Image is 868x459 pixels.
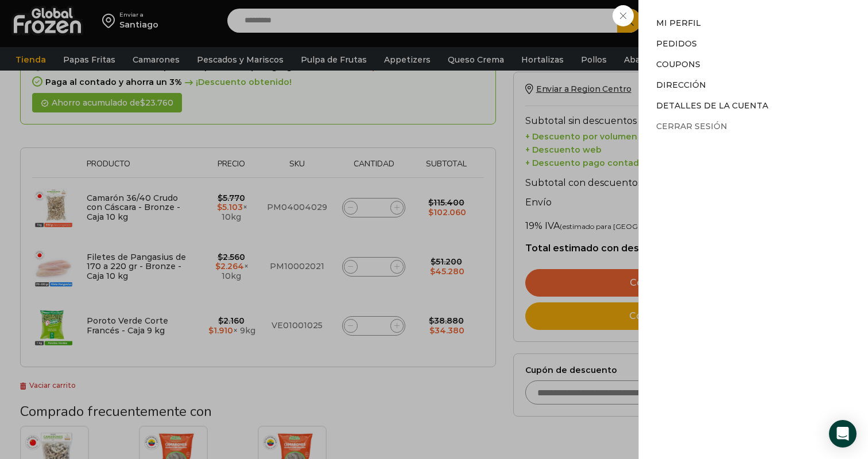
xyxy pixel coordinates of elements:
[656,80,706,90] a: Dirección
[656,18,701,28] a: Mi perfil
[656,59,700,69] a: Coupons
[656,38,697,49] a: Pedidos
[656,100,768,111] a: Detalles de la cuenta
[656,121,727,131] a: Cerrar sesión
[829,420,857,448] div: Open Intercom Messenger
